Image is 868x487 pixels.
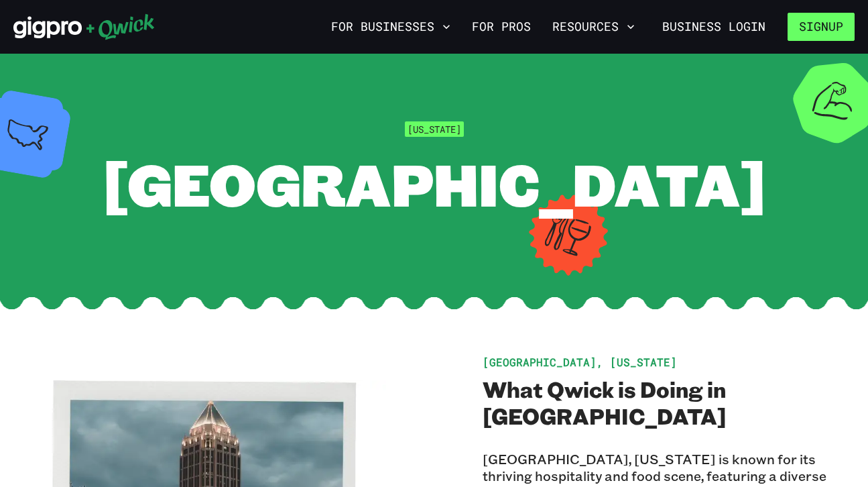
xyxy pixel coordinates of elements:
[483,376,855,429] h2: What Qwick is Doing in [GEOGRAPHIC_DATA]
[326,15,456,38] button: For Businesses
[788,13,855,41] button: Signup
[547,15,640,38] button: Resources
[651,13,777,41] a: Business Login
[405,121,464,137] span: [US_STATE]
[483,355,677,369] span: [GEOGRAPHIC_DATA], [US_STATE]
[103,145,766,222] span: [GEOGRAPHIC_DATA]
[467,15,536,38] a: For Pros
